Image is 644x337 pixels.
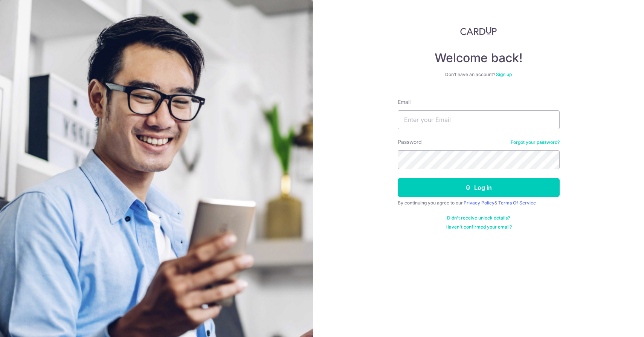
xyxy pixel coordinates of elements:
[398,200,560,206] div: By continuing you agree to our &
[496,72,512,77] a: Sign up
[460,26,497,35] img: CardUp Logo
[398,178,560,197] button: Log in
[398,50,560,66] h4: Welcome back!
[398,110,560,129] input: Enter your Email
[398,72,560,78] div: Don’t have an account?
[464,200,494,206] a: Privacy Policy
[511,139,560,145] a: Forgot your password?
[446,224,512,230] a: Haven't confirmed your email?
[447,215,510,221] a: Didn't receive unlock details?
[498,200,536,206] a: Terms Of Service
[398,98,411,106] label: Email
[398,138,422,146] label: Password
